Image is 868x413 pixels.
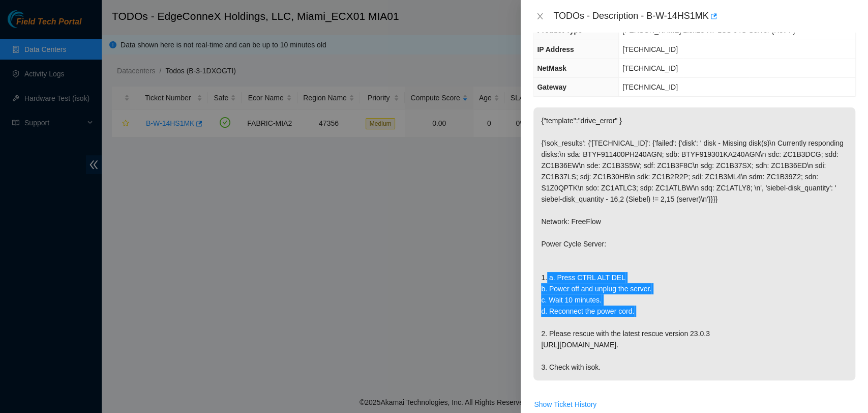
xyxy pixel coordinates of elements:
[622,64,678,72] span: [TECHNICAL_ID]
[533,12,547,21] button: Close
[553,8,856,24] div: TODOs - Description - B-W-14HS1MK
[622,83,678,91] span: [TECHNICAL_ID]
[537,83,566,91] span: Gateway
[537,45,574,53] span: IP Address
[537,64,566,72] span: NetMask
[534,399,596,410] span: Show Ticket History
[536,12,544,20] span: close
[622,45,678,53] span: [TECHNICAL_ID]
[533,396,597,412] button: Show Ticket History
[533,107,855,380] p: {"template":"drive_error" } {'isok_results': {'[TECHNICAL_ID]': {'failed': {'disk': ' disk - Miss...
